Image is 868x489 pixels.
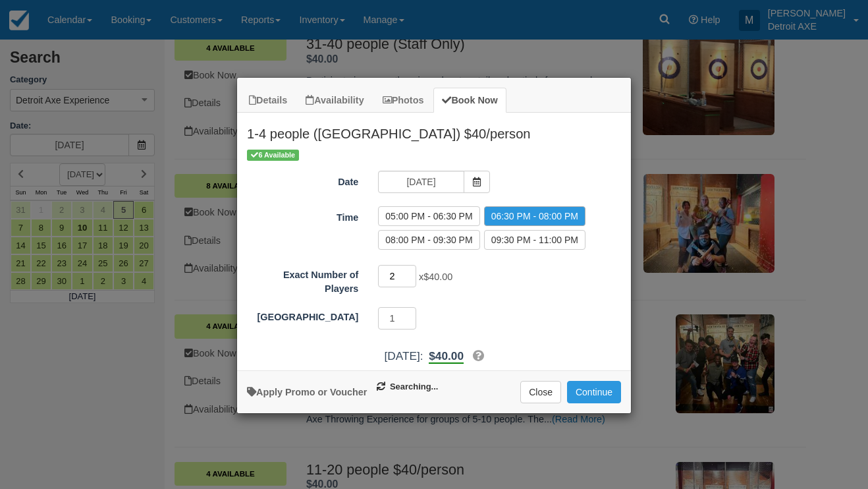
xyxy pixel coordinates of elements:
label: 05:00 PM - 06:30 PM [378,206,479,226]
a: Book Now [433,88,506,113]
a: Details [240,88,296,113]
label: Date [237,171,368,189]
span: 6 Available [247,150,299,161]
span: $40.00 [429,349,464,362]
div: [DATE]: [237,348,631,364]
label: Time [237,206,368,225]
a: Apply Voucher [247,387,367,397]
a: Photos [374,88,433,113]
input: Exact Number of Players [378,265,416,287]
label: 09:30 PM - 11:00 PM [484,230,585,250]
h2: 1-4 people ([GEOGRAPHIC_DATA]) $40/person [237,113,631,147]
span: Searching... [377,381,438,393]
button: Add to Booking [567,381,621,403]
label: 08:00 PM - 09:30 PM [378,230,479,250]
div: Item Modal [237,113,631,364]
label: 06:30 PM - 08:00 PM [484,206,585,226]
a: Availability [297,88,372,113]
span: x [419,272,452,283]
input: Shared Arena [378,307,416,330]
button: Close [520,381,561,403]
span: $40.00 [423,272,452,283]
label: Shared Arena [237,306,368,324]
label: Exact Number of Players [237,264,368,295]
